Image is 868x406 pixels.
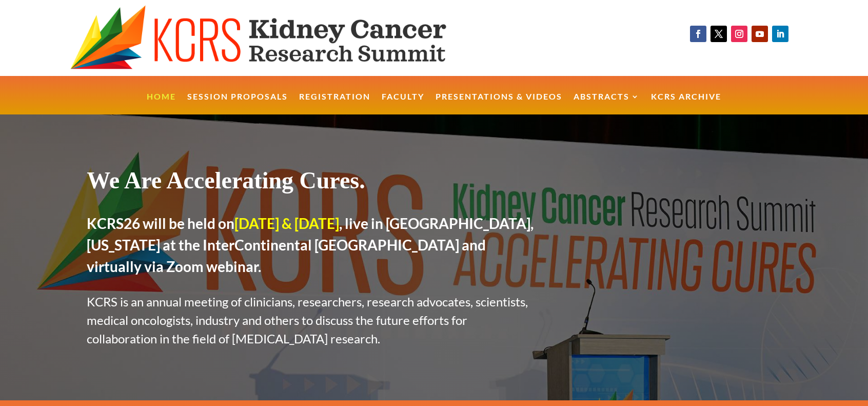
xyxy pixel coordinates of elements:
[187,93,288,115] a: Session Proposals
[147,93,176,115] a: Home
[87,212,537,282] h2: KCRS26 will be held on , live in [GEOGRAPHIC_DATA], [US_STATE] at the InterContinental [GEOGRAPHI...
[436,93,562,115] a: Presentations & Videos
[752,26,768,42] a: Follow on Youtube
[574,93,640,115] a: Abstracts
[87,293,537,348] p: KCRS is an annual meeting of clinicians, researchers, research advocates, scientists, medical onc...
[651,93,721,115] a: KCRS Archive
[382,93,424,115] a: Faculty
[711,26,727,42] a: Follow on X
[690,26,706,42] a: Follow on Facebook
[299,93,370,115] a: Registration
[772,26,788,42] a: Follow on LinkedIn
[234,215,339,232] span: [DATE] & [DATE]
[70,5,492,71] img: KCRS generic logo wide
[87,166,537,200] h1: We Are Accelerating Cures.
[731,26,747,42] a: Follow on Instagram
